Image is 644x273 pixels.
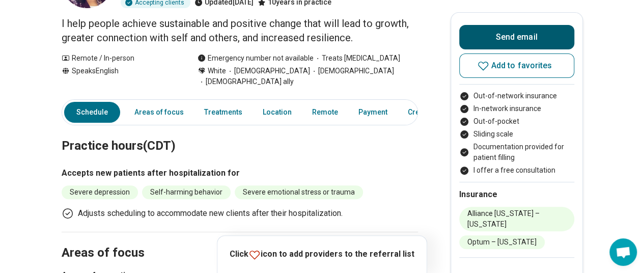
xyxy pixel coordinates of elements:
[64,102,120,123] a: Schedule
[128,102,190,123] a: Areas of focus
[459,25,574,49] button: Send email
[352,102,394,123] a: Payment
[62,167,418,179] h3: Accepts new patients after hospitalization for
[459,165,574,176] li: I offer a free consultation
[491,62,552,70] span: Add to favorites
[235,185,363,199] li: Severe emotional stress or trauma
[459,91,574,101] li: Out-of-network insurance
[314,53,400,64] span: Treats [MEDICAL_DATA]
[459,116,574,127] li: Out-of-pocket
[208,66,226,76] span: White
[198,102,248,123] a: Treatments
[78,207,343,220] p: Adjusts scheduling to accommodate new clients after their hospitalization.
[198,53,314,64] div: Emergency number not available
[459,142,574,163] li: Documentation provided for patient filling
[230,248,414,261] p: Click icon to add providers to the referral list
[459,53,574,78] button: Add to favorites
[62,185,138,199] li: Severe depression
[459,188,574,201] h2: Insurance
[62,113,418,155] h2: Practice hours (CDT)
[402,102,453,123] a: Credentials
[459,103,574,114] li: In-network insurance
[198,76,294,87] span: [DEMOGRAPHIC_DATA] ally
[62,16,418,45] p: I help people achieve sustainable and positive change that will lead to growth, greater connectio...
[310,66,394,76] span: [DEMOGRAPHIC_DATA]
[62,66,177,87] div: Speaks English
[459,129,574,140] li: Sliding scale
[226,66,310,76] span: [DEMOGRAPHIC_DATA]
[62,53,177,64] div: Remote / In-person
[142,185,231,199] li: Self-harming behavior
[62,220,418,262] h2: Areas of focus
[459,91,574,176] ul: Payment options
[459,235,545,249] li: Optum – [US_STATE]
[609,238,637,266] div: Open chat
[257,102,298,123] a: Location
[306,102,344,123] a: Remote
[459,207,574,231] li: Alliance [US_STATE] – [US_STATE]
